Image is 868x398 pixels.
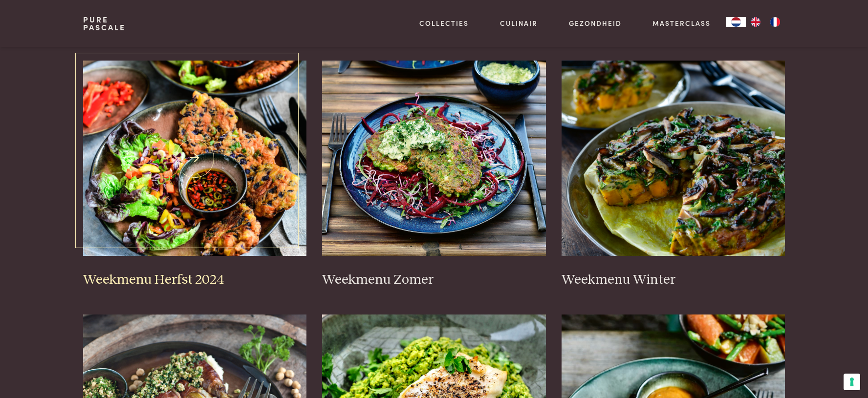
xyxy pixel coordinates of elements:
[83,272,307,289] h3: Weekmenu Herfst 2024
[562,272,785,289] h3: Weekmenu Winter
[562,61,785,256] img: Weekmenu Winter
[726,17,785,27] aside: Language selected: Nederlands
[726,17,746,27] div: Language
[562,61,785,288] a: Weekmenu Winter Weekmenu Winter
[419,18,469,28] a: Collecties
[322,61,546,288] a: Weekmenu Zomer Weekmenu Zomer
[83,61,307,288] a: Weekmenu Herfst 2024 Weekmenu Herfst 2024
[83,61,307,256] img: Weekmenu Herfst 2024
[726,17,746,27] a: NL
[844,374,860,390] button: Uw voorkeuren voor toestemming voor trackingtechnologieën
[83,16,126,31] a: PurePascale
[746,17,785,27] ul: Language list
[322,272,546,289] h3: Weekmenu Zomer
[746,17,765,27] a: EN
[652,18,711,28] a: Masterclass
[765,17,785,27] a: FR
[500,18,538,28] a: Culinair
[322,61,546,256] img: Weekmenu Zomer
[569,18,622,28] a: Gezondheid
